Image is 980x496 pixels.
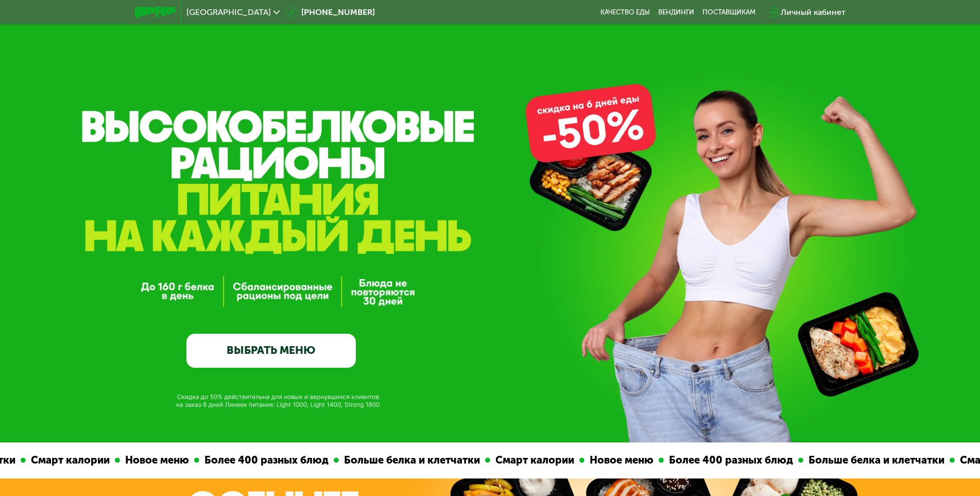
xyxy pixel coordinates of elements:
div: Более 400 разных блюд [661,452,796,468]
div: поставщикам [702,8,755,16]
a: ВЫБРАТЬ МЕНЮ [186,334,356,368]
a: [PHONE_NUMBER] [285,6,375,19]
div: Больше белка и клетчатки [801,452,947,468]
div: Новое меню [582,452,656,468]
div: Личный кабинет [781,6,846,19]
div: Смарт калории [488,452,577,468]
div: Более 400 разных блюд [197,452,331,468]
div: Смарт калории [23,452,112,468]
a: Качество еды [600,8,650,16]
div: Больше белка и клетчатки [336,452,483,468]
span: [GEOGRAPHIC_DATA] [186,8,271,16]
a: Вендинги [658,8,694,16]
div: Новое меню [117,452,192,468]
